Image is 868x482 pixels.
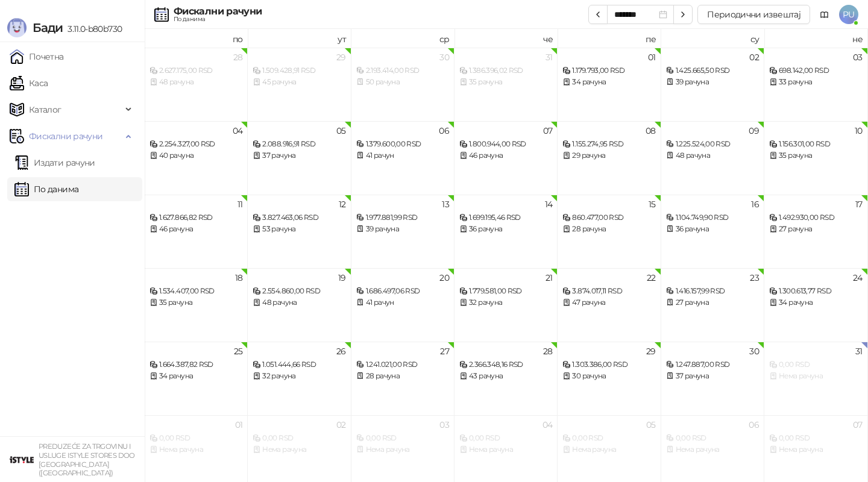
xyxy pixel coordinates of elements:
div: 37 рачуна [253,150,345,161]
div: 01 [235,421,243,429]
div: 47 рачуна [562,297,655,308]
div: 28 [233,53,243,61]
td: 2025-08-01 [558,48,661,121]
div: 1.416.157,99 RSD [666,286,759,297]
div: 48 рачуна [253,297,345,308]
div: 29 [646,347,656,355]
div: 41 рачун [356,297,449,308]
td: 2025-08-28 [454,342,558,415]
div: 43 рачуна [459,371,552,382]
div: 35 рачуна [459,77,552,88]
div: 0,00 RSD [769,359,862,371]
th: по [145,29,248,48]
td: 2025-08-14 [454,195,558,268]
span: Фискални рачуни [29,124,102,148]
td: 2025-08-06 [351,121,454,195]
div: 3.874.017,11 RSD [562,286,655,297]
a: По данима [14,177,78,201]
div: 29 рачуна [562,150,655,161]
div: 10 [855,127,863,135]
div: 11 [237,200,243,208]
div: 21 [546,274,553,282]
div: 31 [546,53,553,61]
div: 39 рачуна [356,224,449,235]
span: PU [839,5,858,24]
td: 2025-08-24 [764,268,867,342]
div: 06 [439,127,449,135]
div: 30 рачуна [562,371,655,382]
div: 40 рачуна [149,150,242,161]
div: 0,00 RSD [356,433,449,444]
a: Документација [815,5,834,24]
div: 31 [855,347,863,355]
div: 27 рачуна [666,297,759,308]
div: 01 [648,53,656,61]
div: 1.104.749,90 RSD [666,212,759,224]
div: 28 [543,347,553,355]
div: 1.386.396,02 RSD [459,65,552,77]
div: 3.827.463,06 RSD [253,212,345,224]
td: 2025-08-23 [661,268,764,342]
div: 05 [336,127,346,135]
div: 08 [646,127,656,135]
div: 22 [647,274,656,282]
div: 30 [439,53,449,61]
td: 2025-08-20 [351,268,454,342]
div: 48 рачуна [149,77,242,88]
div: 2.627.175,00 RSD [149,65,242,77]
div: 39 рачуна [666,77,759,88]
div: 34 рачуна [769,297,862,308]
div: 35 рачуна [149,297,242,308]
div: 1.425.665,50 RSD [666,65,759,77]
td: 2025-08-31 [764,342,867,415]
div: 1.664.387,82 RSD [149,359,242,371]
div: Фискални рачуни [174,7,262,16]
div: 1.300.613,77 RSD [769,286,862,297]
div: 03 [439,421,449,429]
div: 14 [545,200,553,208]
div: 02 [336,421,346,429]
div: 25 [234,347,243,355]
div: 12 [339,200,346,208]
div: Нема рачуна [666,444,759,455]
td: 2025-08-27 [351,342,454,415]
div: Нема рачуна [149,444,242,455]
div: 27 [440,347,449,355]
td: 2025-08-18 [145,268,248,342]
div: 0,00 RSD [459,433,552,444]
small: PREDUZEĆE ZA TRGOVINU I USLUGE ISTYLE STORES DOO [GEOGRAPHIC_DATA] ([GEOGRAPHIC_DATA]) [39,442,135,477]
div: 32 рачуна [253,371,345,382]
div: Нема рачуна [562,444,655,455]
div: 0,00 RSD [149,433,242,444]
td: 2025-08-25 [145,342,248,415]
td: 2025-08-15 [558,195,661,268]
td: 2025-08-30 [661,342,764,415]
div: 17 [855,200,863,208]
td: 2025-08-02 [661,48,764,121]
div: 0,00 RSD [253,433,345,444]
div: Нема рачуна [769,371,862,382]
div: 24 [853,274,863,282]
div: 2.193.414,00 RSD [356,65,449,77]
div: 1.156.301,00 RSD [769,139,862,150]
div: 0,00 RSD [769,433,862,444]
div: 32 рачуна [459,297,552,308]
div: 20 [439,274,449,282]
img: Logo [7,18,27,37]
div: 1.800.944,00 RSD [459,139,552,150]
td: 2025-07-30 [351,48,454,121]
td: 2025-08-29 [558,342,661,415]
div: 33 рачуна [769,77,862,88]
td: 2025-08-16 [661,195,764,268]
div: 04 [542,421,553,429]
img: 64x64-companyLogo-77b92cf4-9946-4f36-9751-bf7bb5fd2c7d.png [10,448,34,472]
div: 05 [646,421,656,429]
div: 02 [749,53,759,61]
div: 29 [336,53,346,61]
td: 2025-08-21 [454,268,558,342]
td: 2025-08-22 [558,268,661,342]
div: 34 рачуна [149,371,242,382]
div: Нема рачуна [459,444,552,455]
div: 41 рачун [356,150,449,161]
div: 1.686.497,06 RSD [356,286,449,297]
